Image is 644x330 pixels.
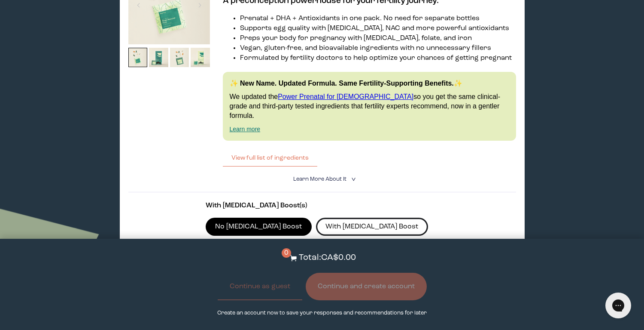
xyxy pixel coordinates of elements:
[218,273,302,300] button: Continue as guest
[316,218,428,236] label: With [MEDICAL_DATA] Boost
[240,34,516,43] li: Preps your body for pregnancy with [MEDICAL_DATA], folate, and iron
[217,309,427,317] p: Create an account now to save your responses and recommendations for later
[240,24,516,34] li: Supports egg quality with [MEDICAL_DATA], NAC and more powerful antioxidants
[293,176,346,182] span: Learn More About it
[206,201,438,211] p: With [MEDICAL_DATA] Boost(s)
[278,93,413,100] a: Power Prenatal for [DEMOGRAPHIC_DATA]
[230,92,509,121] p: We updated the so you get the same clinical-grade and third-party tested ingredients that fertili...
[282,248,291,258] span: 0
[230,126,261,133] a: Learn more
[293,175,351,183] summary: Learn More About it <
[230,80,462,87] strong: ✨ New Name. Updated Formula. Same Fertility-Supporting Benefits.✨
[170,48,189,67] img: thumbnail image
[299,252,356,264] p: Total: CA$0.00
[206,218,312,236] label: No [MEDICAL_DATA] Boost
[306,273,427,300] button: Continue and create account
[601,290,635,321] iframe: Gorgias live chat messenger
[191,48,210,67] img: thumbnail image
[349,177,357,182] i: <
[149,48,168,67] img: thumbnail image
[240,14,516,24] li: Prenatal + DHA + Antioxidants in one pack. No need for separate bottles
[240,43,516,53] li: Vegan, gluten-free, and bioavailable ingredients with no unnecessary fillers
[223,149,317,167] button: View full list of ingredients
[128,48,148,67] img: thumbnail image
[240,53,516,63] li: Formulated by fertility doctors to help optimize your chances of getting pregnant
